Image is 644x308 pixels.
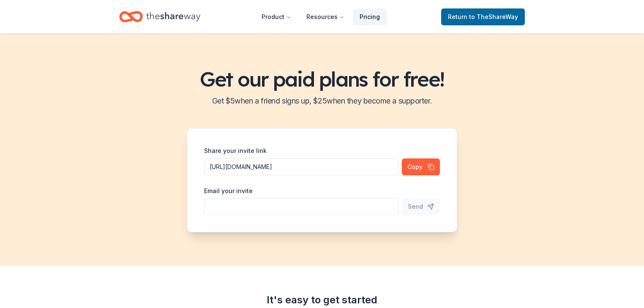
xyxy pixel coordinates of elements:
[119,293,525,307] div: It's easy to get started
[255,8,298,25] button: Product
[469,13,518,20] span: to TheShareWay
[255,7,387,27] nav: Main
[119,7,200,27] a: Home
[204,187,253,195] label: Email your invite
[353,8,387,25] a: Pricing
[204,147,267,155] label: Share your invite link
[300,8,351,25] button: Resources
[10,94,634,108] h2: Get $ 5 when a friend signs up, $ 25 when they become a supporter.
[10,67,634,91] h1: Get our paid plans for free!
[441,8,525,25] a: Returnto TheShareWay
[448,12,518,22] span: Return
[402,158,440,175] button: Copy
